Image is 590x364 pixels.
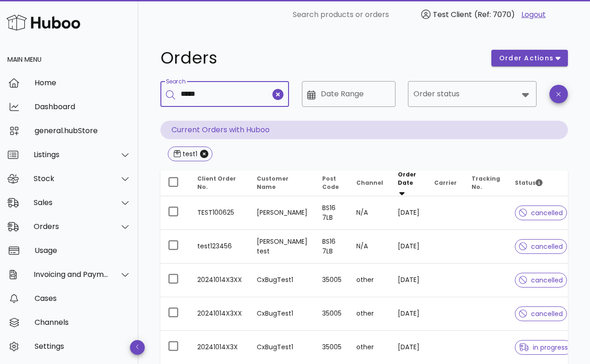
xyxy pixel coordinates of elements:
[472,175,500,191] span: Tracking No.
[315,196,349,230] td: BS16 7LB
[160,50,480,66] h1: Orders
[491,50,568,66] button: order actions
[181,149,197,159] div: test1
[515,179,543,187] span: Status
[322,175,339,191] span: Post Code
[35,126,131,135] div: general.hubStore
[315,230,349,264] td: BS16 7LB
[434,179,457,187] span: Carrier
[257,175,289,191] span: Customer Name
[390,196,427,230] td: [DATE]
[390,264,427,297] td: [DATE]
[160,121,568,139] p: Current Orders with Huboo
[190,297,249,331] td: 20241014X3XX
[349,264,390,297] td: other
[35,78,131,87] div: Home
[272,89,283,100] button: clear icon
[34,198,109,207] div: Sales
[499,53,554,63] span: order actions
[427,170,464,196] th: Carrier
[249,196,315,230] td: [PERSON_NAME]
[349,297,390,331] td: other
[519,243,563,250] span: cancelled
[519,277,563,283] span: cancelled
[35,342,131,351] div: Settings
[197,175,236,191] span: Client Order No.
[464,170,507,196] th: Tracking No.
[521,9,546,20] a: Logout
[349,230,390,264] td: N/A
[249,170,315,196] th: Customer Name
[390,297,427,331] td: [DATE]
[35,294,131,303] div: Cases
[35,246,131,255] div: Usage
[190,196,249,230] td: TEST100625
[35,318,131,327] div: Channels
[34,222,109,231] div: Orders
[519,311,563,317] span: cancelled
[507,170,579,196] th: Status
[519,344,568,351] span: in progress
[519,210,563,216] span: cancelled
[249,297,315,331] td: CxBugTest1
[356,179,383,187] span: Channel
[200,150,208,158] button: Close
[166,78,185,85] label: Search
[390,170,427,196] th: Order Date: Sorted descending. Activate to remove sorting.
[433,9,472,20] span: Test Client
[349,170,390,196] th: Channel
[315,297,349,331] td: 35005
[390,230,427,264] td: [DATE]
[35,102,131,111] div: Dashboard
[349,196,390,230] td: N/A
[408,81,537,107] div: Order status
[474,9,515,20] span: (Ref: 7070)
[190,230,249,264] td: test123456
[315,264,349,297] td: 35005
[398,170,416,187] span: Order Date
[190,264,249,297] td: 20241014X3XX
[249,230,315,264] td: [PERSON_NAME] test
[6,12,80,32] img: Huboo Logo
[190,170,249,196] th: Client Order No.
[34,150,109,159] div: Listings
[249,264,315,297] td: CxBugTest1
[315,170,349,196] th: Post Code
[34,174,109,183] div: Stock
[34,270,109,279] div: Invoicing and Payments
